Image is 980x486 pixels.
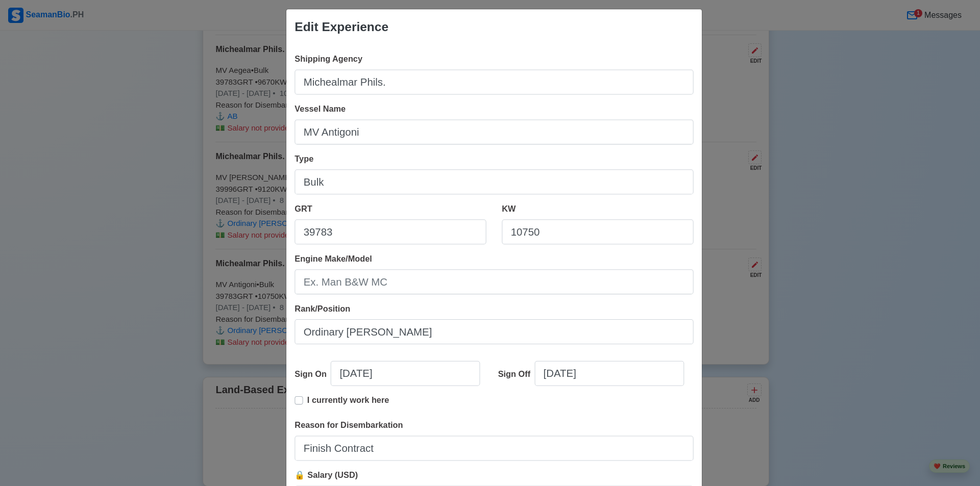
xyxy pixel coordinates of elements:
input: 33922 [295,219,486,244]
input: Bulk, Container, etc. [295,169,693,194]
span: Rank/Position [295,304,350,313]
span: Type [295,155,313,163]
input: 8000 [502,219,693,244]
div: Edit Experience [295,18,388,37]
span: Vessel Name [295,105,346,113]
span: KW [502,204,516,213]
input: Ex: Dolce Vita [295,119,693,144]
div: Sign On [295,368,331,380]
span: Shipping Agency [295,55,362,63]
input: Ex: Global Gateway [295,70,693,95]
input: Your reason for disembarkation... [295,436,693,461]
span: Reason for Disembarkation [295,421,403,429]
span: Engine Make/Model [295,254,372,263]
input: Ex. Man B&W MC [295,269,693,294]
p: I currently work here [307,394,389,406]
div: Sign Off [498,368,534,380]
span: 🔒 Salary (USD) [295,471,358,479]
input: Ex: Third Officer or 3/OFF [295,319,693,344]
span: GRT [295,204,312,213]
